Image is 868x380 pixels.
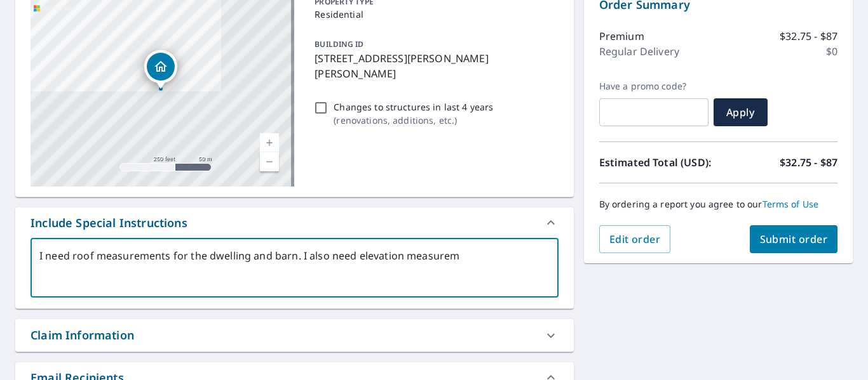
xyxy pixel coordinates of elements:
[599,81,709,92] label: Have a promo code?
[260,152,279,171] a: Current Level 17, Zoom Out
[599,199,837,210] p: By ordering a report you agree to our
[714,98,768,126] button: Apply
[334,100,493,114] p: Changes to structures in last 4 years
[826,44,837,59] p: $0
[760,232,828,246] span: Submit order
[724,105,757,119] span: Apply
[260,133,279,152] a: Current Level 17, Zoom In
[763,198,819,210] a: Terms of Use
[750,225,838,253] button: Submit order
[599,44,679,59] p: Regular Delivery
[609,232,661,246] span: Edit order
[780,155,837,170] p: $32.75 - $87
[599,155,719,170] p: Estimated Total (USD):
[15,319,574,351] div: Claim Information
[599,29,644,44] p: Premium
[780,29,837,44] p: $32.75 - $87
[599,225,671,253] button: Edit order
[334,114,493,127] p: ( renovations, additions, etc. )
[315,39,363,49] p: BUILDING ID
[31,327,134,344] div: Claim Information
[39,250,550,286] textarea: I need roof measurements for the dwelling and barn. I also need elevation measurem
[15,207,574,238] div: Include Special Instructions
[31,214,187,232] div: Include Special Instructions
[315,51,553,81] p: [STREET_ADDRESS][PERSON_NAME][PERSON_NAME]
[144,50,177,89] div: Dropped pin, building 1, Residential property, 555 Margaret Henry Rd Sterling, CT 06377
[315,8,553,21] p: Residential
